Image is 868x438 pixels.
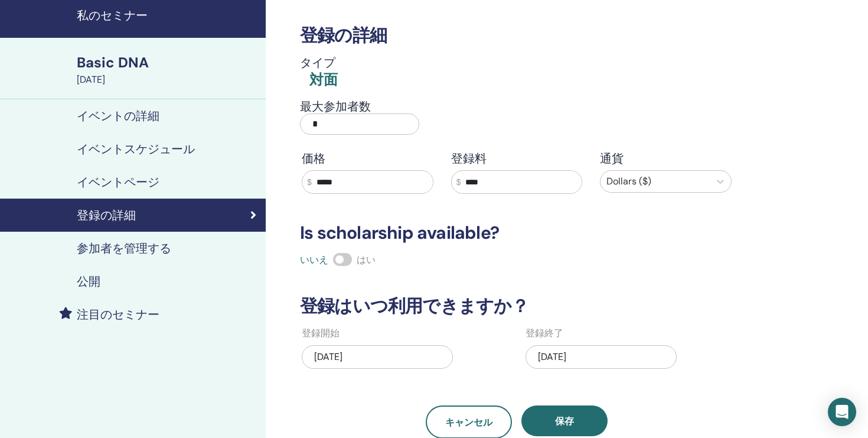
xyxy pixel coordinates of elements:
[77,241,171,255] h4: 参加者を管理する
[451,151,583,166] h4: 登録料
[600,151,732,166] h4: 通貨
[77,274,100,288] h4: 公開
[70,53,266,87] a: Basic DNA[DATE]
[293,222,740,244] h3: Is scholarship available?
[77,53,259,73] div: Basic DNA
[293,296,740,317] h3: 登録はいつ利用できますか？
[526,326,563,340] label: 登録終了
[828,398,856,426] div: Open Intercom Messenger
[77,307,159,322] h4: 注目のセミナー
[357,254,376,266] span: はい
[77,73,259,87] div: [DATE]
[302,151,433,166] h4: 価格
[307,176,312,189] span: $
[555,415,574,427] span: 保存
[300,56,338,70] h4: タイプ
[300,254,328,266] span: いいえ
[302,345,453,369] div: [DATE]
[77,8,259,22] h4: 私のセミナー
[300,113,419,135] input: 最大参加者数
[293,25,740,46] h3: 登録の詳細
[309,70,338,90] div: 対面
[445,416,492,429] span: キャンセル
[77,142,195,156] h4: イベントスケジュール
[300,99,419,113] h4: 最大参加者数
[302,326,340,340] label: 登録開始
[77,175,159,189] h4: イベントページ
[77,109,159,123] h4: イベントの詳細
[77,208,136,222] h4: 登録の詳細
[526,345,677,369] div: [DATE]
[521,405,608,436] button: 保存
[456,176,461,189] span: $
